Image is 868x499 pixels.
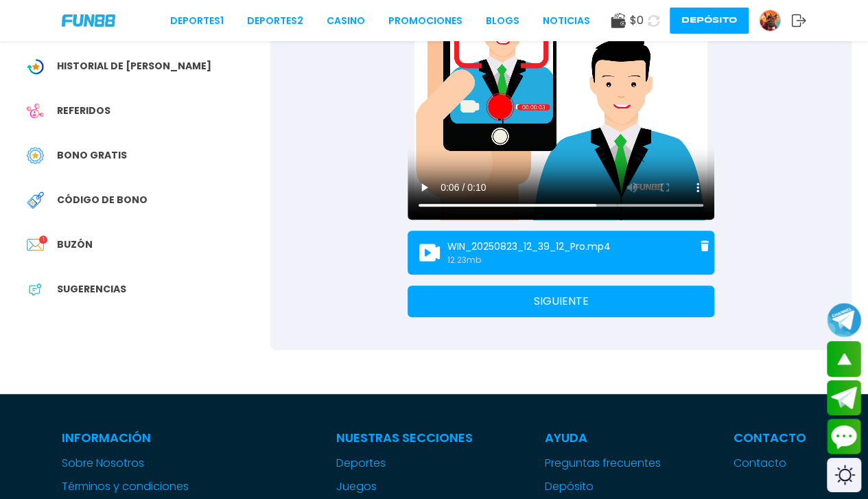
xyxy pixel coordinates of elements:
a: BLOGS [486,14,519,28]
span: Bono Gratis [57,148,127,163]
a: Términos y condiciones [62,478,264,495]
p: WIN_20250823_12_39_12_Pro.mp4 [447,240,611,254]
a: Free BonusBono Gratis [16,140,270,171]
a: Promociones [388,14,462,28]
a: App FeedbackSugerencias [16,274,270,305]
p: Información [62,428,264,447]
a: Deportes1 [170,14,224,28]
a: Sobre Nosotros [62,455,264,472]
span: Buzón [57,237,93,252]
img: App Feedback [27,281,44,298]
button: Depósito [670,8,749,34]
a: Deportes2 [247,14,303,28]
a: CASINO [327,14,365,28]
a: NOTICIAS [543,14,590,28]
p: Nuestras Secciones [336,428,473,447]
button: Join telegram [827,380,861,416]
a: Deportes [336,455,473,472]
span: Historial de [PERSON_NAME] [57,59,211,73]
img: Avatar [760,10,780,31]
div: Switch theme [827,458,861,492]
button: Juegos [336,478,377,495]
span: Referidos [57,104,110,118]
a: Wagering TransactionHistorial de [PERSON_NAME] [16,51,270,82]
a: Preguntas frecuentes [545,455,661,472]
img: Wagering Transaction [27,58,44,75]
a: Avatar [759,10,791,32]
a: Contacto [734,455,806,472]
p: Contacto [734,428,806,447]
a: ReferralReferidos [16,95,270,126]
button: Join telegram channel [827,302,861,338]
img: Inbox [27,236,44,253]
img: Free Bonus [27,147,44,164]
span: $ 0 [630,12,644,29]
p: Ayuda [545,428,661,447]
span: Sugerencias [57,282,126,297]
p: 12.23 mb [447,254,611,266]
p: 1 [39,235,47,244]
img: Company Logo [62,14,115,26]
button: scroll up [827,341,861,377]
img: Referral [27,102,44,119]
a: Depósito [545,478,661,495]
button: SIGUIENTE [408,286,714,317]
a: InboxBuzón1 [16,229,270,260]
a: Redeem BonusCódigo de bono [16,185,270,216]
button: Contact customer service [827,419,861,454]
span: Código de bono [57,193,148,207]
img: Redeem Bonus [27,192,44,209]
